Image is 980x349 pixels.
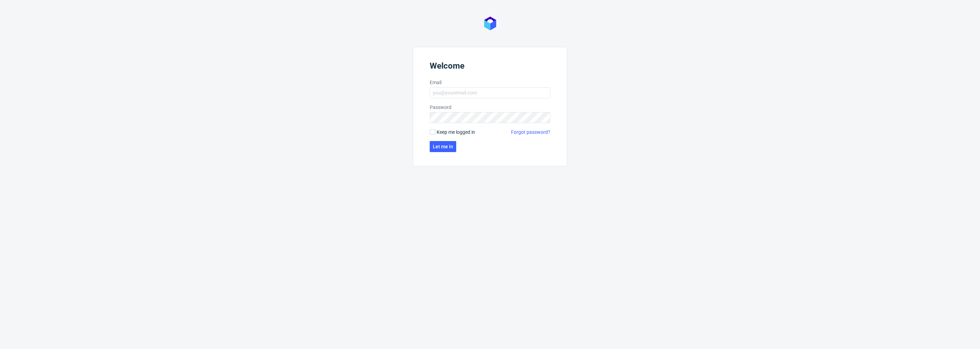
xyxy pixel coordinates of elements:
a: Forgot password? [511,129,550,136]
button: Let me in [430,141,456,152]
span: Let me in [433,144,453,149]
label: Password [430,104,550,111]
input: you@youremail.com [430,87,550,98]
span: Keep me logged in [437,129,475,136]
header: Welcome [430,61,550,73]
label: Email [430,79,550,86]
